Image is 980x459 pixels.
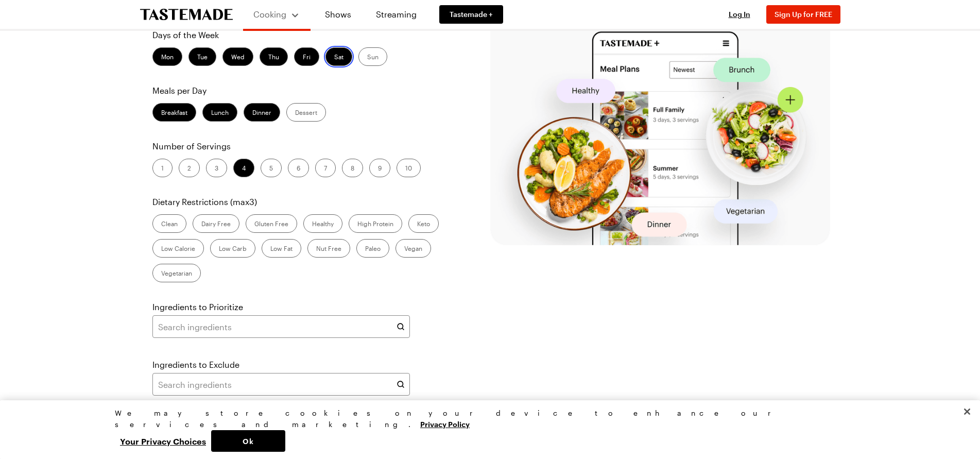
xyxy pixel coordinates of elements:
span: Tastemade + [450,9,493,20]
input: Search ingredients [152,315,410,338]
label: Low Fat [262,239,301,258]
label: Healthy [303,214,342,233]
label: Nut Free [307,239,350,258]
label: Sun [358,47,387,66]
p: Number of Servings [152,140,457,152]
label: 3 [206,159,227,177]
label: Ingredients to Prioritize [152,301,243,313]
label: 10 [397,159,421,177]
label: Ingredients to Exclude [152,359,239,371]
label: Clean [152,214,186,233]
label: 6 [288,159,309,177]
button: Sign Up for FREE [766,5,840,24]
button: Your Privacy Choices [115,430,211,452]
label: Wed [222,47,253,66]
label: Vegetarian [152,264,201,282]
label: Fri [294,47,319,66]
label: Lunch [202,103,237,122]
a: Tastemade + [439,5,503,24]
label: 5 [261,159,282,177]
a: More information about your privacy, opens in a new tab [420,419,470,429]
label: Keto [408,214,439,233]
label: Thu [260,47,288,66]
label: Low Calorie [152,239,204,258]
label: 1 [152,159,173,177]
label: Low Carb [210,239,255,258]
p: Dietary Restrictions (max 3 ) [152,196,457,208]
label: Dairy Free [193,214,239,233]
label: 9 [369,159,390,177]
label: Breakfast [152,103,196,122]
label: Mon [152,47,182,66]
span: Log In [729,10,750,19]
label: 2 [179,159,200,177]
label: Tue [188,47,216,66]
label: 4 [233,159,254,177]
label: Dessert [286,103,326,122]
label: Vegan [396,239,431,258]
div: We may store cookies on your device to enhance our services and marketing. [115,407,856,430]
button: Ok [211,430,285,452]
button: Cooking [253,4,300,25]
span: Sign Up for FREE [775,10,832,19]
label: Dinner [244,103,280,122]
a: To Tastemade Home Page [140,9,233,21]
input: Search ingredients [152,373,410,396]
label: Gluten Free [246,214,297,233]
label: Paleo [356,239,389,258]
p: Days of the Week [152,29,457,41]
p: Meals per Day [152,84,457,97]
button: Log In [719,9,760,20]
label: 7 [315,159,336,177]
label: High Protein [349,214,402,233]
label: 8 [342,159,363,177]
div: Privacy [115,407,856,452]
span: Cooking [253,9,286,19]
label: Sat [325,47,352,66]
button: Close [956,400,978,423]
